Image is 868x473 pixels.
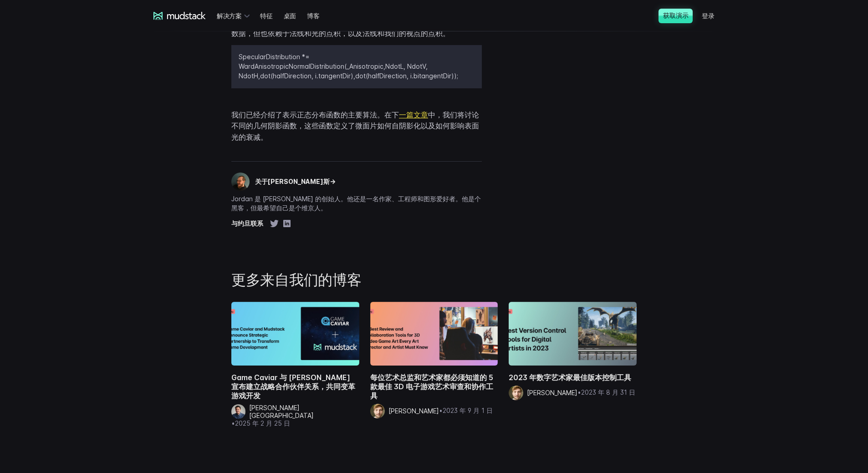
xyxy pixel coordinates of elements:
font: • [577,388,581,396]
font: 与 [PERSON_NAME] 方法一样，[PERSON_NAME] 算法需要切线和双切线数据，但也依赖于法线和光的点积，以及法线和我们的视点的点积。 [231,17,476,38]
font: 博客 [307,12,320,20]
font: • [439,407,443,414]
font: → [330,178,336,185]
font: 中，我们将讨论不同的几何阴影函数，这些函数定义了微面片如何自阴影化以及如何影响表面光的衰减。 [231,110,479,142]
font: Game Caviar 与 [PERSON_NAME] 宣布建立战略合作伙伴关系，共同变革游戏开发 [231,373,355,400]
img: 每位艺术总监和艺术家都必须知道的 5 款最佳 3D 电子游戏艺术审查和协作工具 [370,302,498,366]
font: • [231,419,235,427]
a: 桌面 [284,7,307,24]
img: 马兹·怀特利 [509,386,523,400]
a: 登录 [702,7,725,24]
font: 2023 年 8 月 31 日 [581,388,635,396]
font: dot(halfDirection, i.tangentDir), [260,72,355,80]
font: [PERSON_NAME][GEOGRAPHIC_DATA] [249,404,314,419]
font: 每位艺术总监和艺术家都必须知道的 5 款最佳 3D 电子游戏艺术审查和协作工具 [370,373,493,400]
font: [PERSON_NAME] [388,407,439,415]
font: 我们已经介绍了表示正态分布函数的主要算法。在下 [231,110,399,119]
a: 获取演示 [659,9,693,23]
font: [PERSON_NAME]斯 [268,178,330,185]
font: 2023 年数字艺术家最佳版本控制工具 [509,373,631,382]
font: 2023 年 9 月 1 日 [443,407,493,414]
font: 与约旦 [231,219,250,227]
font: dot(halfDirection, i.bitangentDir)); [355,72,458,80]
a: 每位艺术总监和艺术家都必须知道的 5 款最佳 3D 电子游戏艺术审查和协作工具每位艺术总监和艺术家都必须知道的 5 款最佳 3D 电子游戏艺术审查和协作工具马兹·怀特利[PERSON_NAME]... [365,296,504,431]
a: 博客 [307,7,331,24]
a: 2023 年数字艺术家最佳版本控制工具2023 年数字艺术家最佳版本控制工具马兹·怀特利[PERSON_NAME]•2023 年 8 月 31 日 [503,296,642,413]
img: 2023 年数字艺术家最佳版本控制工具 [509,302,637,366]
font: Jordan 是 [PERSON_NAME] 的创始人。他还是一名作家、工程师和图形爱好者。他是个黑客，但最希望自己是个维京人。 [231,195,481,212]
font: 特征 [260,12,273,20]
font: 解决方案 [217,12,242,20]
font: 关于 [255,178,268,185]
img: Game Caviar 和 Mudstack 宣布建立战略合作伙伴关系，共同变革游戏开发 [231,302,359,366]
font: 获取演示 [663,11,688,19]
font: [PERSON_NAME] [527,389,577,397]
img: 马兹·怀特利 [370,404,385,418]
font: SpecularDistribution *= WardAnisotropicNormalDistribution(_Anisotropic,NdotL, NdotV, NdotH, [239,53,429,80]
font: 2025 年 2 月 25 日 [235,419,290,427]
font: 登录 [702,12,715,20]
font: 更多来自我们的博客 [231,271,361,289]
font: 桌面 [284,12,296,20]
font: 联系 [250,219,263,227]
a: Game Caviar 和 Mudstack 宣布建立战略合作伙伴关系，共同变革游戏开发Game Caviar 与 [PERSON_NAME] 宣布建立战略合作伙伴关系，共同变革游戏开发约瑟夫·... [226,296,365,441]
img: 乔丹·史蒂文斯 [231,173,250,191]
a: 一篇文章 [399,110,428,119]
a: 特征 [260,7,284,24]
img: 约瑟夫·贝尔 [231,404,245,419]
